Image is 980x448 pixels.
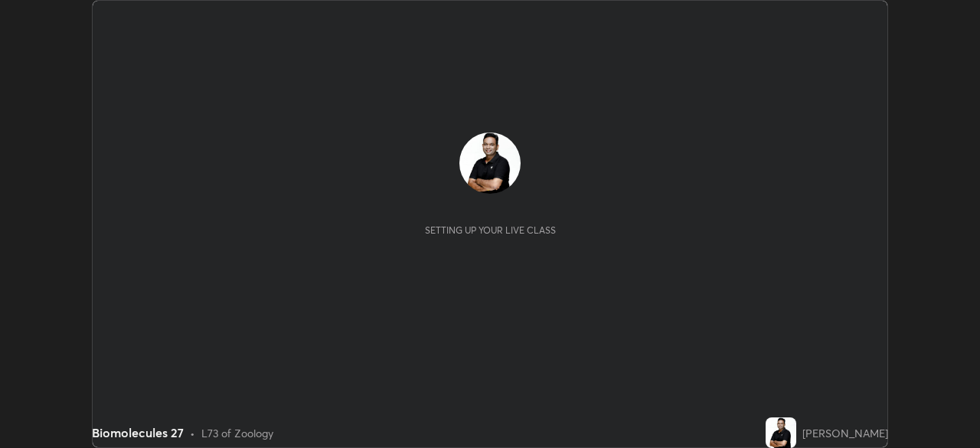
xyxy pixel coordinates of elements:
[766,417,796,448] img: 5b67bc2738cd4d57a8ec135b31aa2f06.jpg
[190,425,195,441] div: •
[459,132,521,194] img: 5b67bc2738cd4d57a8ec135b31aa2f06.jpg
[802,425,888,441] div: [PERSON_NAME]
[201,425,273,441] div: L73 of Zoology
[92,423,184,442] div: Biomolecules 27
[425,224,556,236] div: Setting up your live class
